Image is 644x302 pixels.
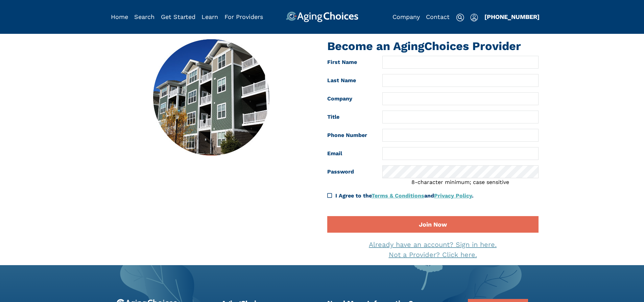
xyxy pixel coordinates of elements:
[201,13,218,20] a: Learn
[322,165,378,186] label: Password
[322,92,378,105] label: Company
[470,14,478,22] img: user-icon.svg
[322,129,378,142] label: Phone Number
[224,13,263,20] a: For Providers
[456,14,464,22] img: search-icon.svg
[434,192,472,199] a: Privacy Policy
[322,147,378,160] label: Email
[322,74,378,87] label: Last Name
[389,251,477,259] a: Not a Provider? Click here.
[470,11,478,22] div: Popover trigger
[327,216,539,233] button: Join Now
[484,13,540,20] a: [PHONE_NUMBER]
[161,13,195,20] a: Get Started
[382,178,538,186] div: 8-character minimum; case sensitive
[322,111,378,123] label: Title
[372,192,424,199] a: Terms & Conditions
[286,11,358,22] img: AgingChoices
[111,13,128,20] a: Home
[153,39,269,156] img: join-provider.jpg
[327,39,539,53] h1: Become an AgingChoices Provider
[322,56,378,69] label: First Name
[392,13,420,20] a: Company
[134,11,154,22] div: Popover trigger
[134,13,154,20] a: Search
[335,192,474,199] span: I Agree to the and .
[426,13,450,20] a: Contact
[369,240,497,249] a: Already have an account? Sign in here.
